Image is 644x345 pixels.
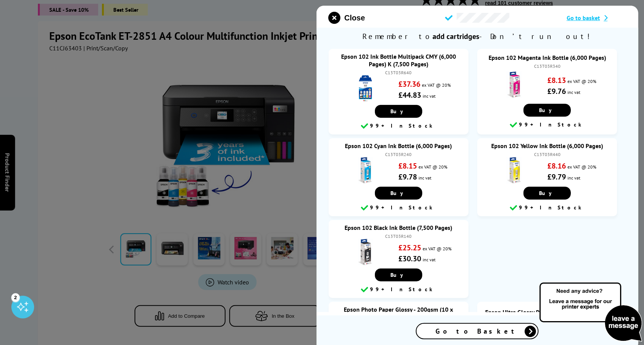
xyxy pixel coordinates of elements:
[489,54,606,61] a: Epson 102 Magenta Ink Bottle (6,000 Pages)
[11,293,20,301] div: 2
[317,28,639,45] span: Remember to - Don’t run out!
[390,108,407,115] span: Buy
[547,161,566,171] strong: £8.16
[567,89,580,95] span: inc vat
[398,90,421,100] strong: £44.83
[567,14,600,22] span: Go to basket
[390,272,407,278] span: Buy
[547,86,566,96] strong: £9.76
[539,107,555,114] span: Buy
[398,243,421,253] strong: £25.25
[336,70,461,75] div: C13T03R640
[491,142,603,150] a: Epson 102 Yellow Ink Bottle (6,000 Pages)
[538,281,644,343] img: Open Live Chat window
[423,257,436,262] span: inc vat
[481,203,613,212] div: 99+ In Stock
[423,246,451,251] span: ex VAT @ 20%
[352,75,379,102] img: Epson 102 Ink Bottle Multipack CMY (6,000 Pages) K (7,500 Pages)
[501,157,528,184] img: Epson 102 Yellow Ink Bottle (6,000 Pages)
[398,172,417,182] strong: £9.78
[336,151,461,157] div: C13T03R240
[344,306,453,321] a: Epson Photo Paper Glossy - 200gsm (10 x 15cm / 50 Sheets)
[481,120,613,130] div: 99+ In Stock
[547,75,566,85] strong: £8.13
[539,190,555,197] span: Buy
[352,239,379,265] img: Epson 102 Black Ink Bottle (7,500 Pages)
[485,151,610,157] div: C13T03R440
[345,14,365,22] span: Close
[485,63,610,69] div: C13T03R340
[547,172,566,182] strong: £9.79
[398,161,417,171] strong: £8.15
[485,308,609,323] a: Epson Ultra Glossy Photo Paper - 300gsm (10 x 15cm / 20 Sheets)
[336,233,461,239] div: C13T03R140
[332,122,465,131] div: 99+ In Stock
[398,254,421,264] strong: £30.30
[332,203,465,212] div: 99+ In Stock
[418,175,431,181] span: inc vat
[390,190,407,197] span: Buy
[345,142,452,150] a: Epson 102 Cyan Ink Bottle (6,000 Pages)
[423,93,436,99] span: inc vat
[432,31,479,41] b: add cartridges
[329,12,365,24] button: close modal
[567,78,596,84] span: ex VAT @ 20%
[341,53,456,68] a: Epson 102 Ink Bottle Multipack CMY (6,000 Pages) K (7,500 Pages)
[418,164,447,170] span: ex VAT @ 20%
[416,323,539,339] a: Go to Basket
[567,175,580,181] span: inc vat
[567,14,626,22] a: Go to basket
[398,79,420,89] strong: £37.36
[345,224,452,231] a: Epson 102 Black Ink Bottle (7,500 Pages)
[422,82,451,88] span: ex VAT @ 20%
[332,285,465,294] div: 99+ In Stock
[436,327,519,336] span: Go to Basket
[501,72,528,98] img: Epson 102 Magenta Ink Bottle (6,000 Pages)
[352,157,379,184] img: Epson 102 Cyan Ink Bottle (6,000 Pages)
[567,164,596,170] span: ex VAT @ 20%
